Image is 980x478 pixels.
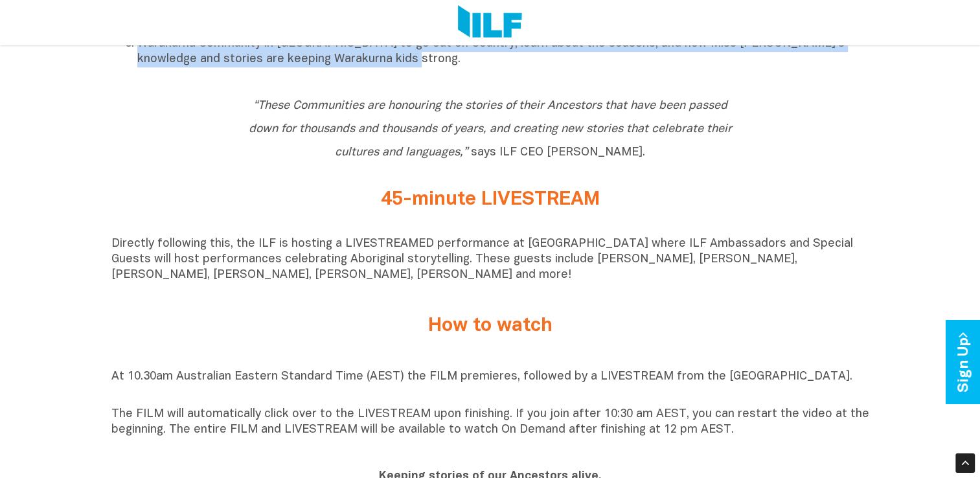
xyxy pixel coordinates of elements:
[458,5,522,40] img: Logo
[955,453,975,473] div: Scroll Back to Top
[111,369,869,400] p: At 10.30am Australian Eastern Standard Time (AEST) the FILM premieres, followed by a LIVESTREAM f...
[247,189,733,211] h2: 45-minute LIVESTREAM
[137,36,869,67] p: Warakurna Community in [GEOGRAPHIC_DATA] to go out on Country, learn about the seasons, and how M...
[247,315,733,337] h2: How to watch
[249,100,732,158] span: says ILF CEO [PERSON_NAME].
[111,407,869,438] p: The FILM will automatically click over to the LIVESTREAM upon finishing. If you join after 10:30 ...
[249,100,732,158] i: “These Communities are honouring the stories of their Ancestors that have been passed down for th...
[111,236,869,283] p: Directly following this, the ILF is hosting a LIVESTREAMED performance at [GEOGRAPHIC_DATA] where...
